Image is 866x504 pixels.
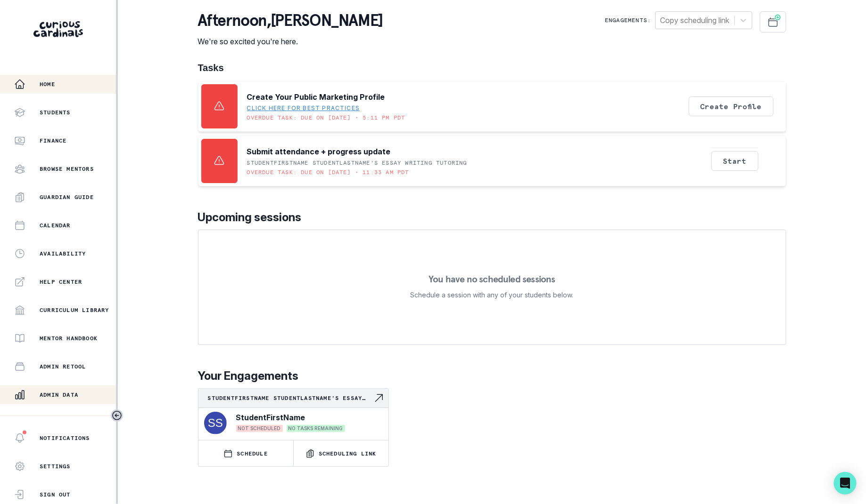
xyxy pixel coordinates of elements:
p: SCHEDULE [237,450,268,457]
p: Help Center [40,278,82,286]
p: Submit attendance + progress update [247,146,391,157]
button: Toggle sidebar [111,409,123,422]
div: Copy scheduling link [660,15,730,26]
p: Upcoming sessions [198,209,786,226]
p: Browse Mentors [40,165,94,173]
div: Open Intercom Messenger [834,472,857,495]
p: Overdue task: Due on [DATE] • 5:11 PM PDT [247,114,405,121]
p: You have no scheduled sessions [429,274,555,284]
svg: Navigate to engagement page [373,392,385,404]
p: Overdue task: Due on [DATE] • 11:33 AM PDT [247,168,409,176]
a: Click here for best practices [247,104,360,112]
p: Admin Data [40,391,78,399]
p: We're so excited you're here. [198,36,383,47]
p: Finance [40,137,66,144]
p: Students [40,109,71,116]
p: Guardian Guide [40,193,94,201]
p: Home [40,80,55,88]
p: Engagements: [605,16,651,24]
p: Create Your Public Marketing Profile [247,91,385,103]
button: Schedule Sessions [760,11,786,32]
button: Start [711,151,759,171]
button: SCHEDULE [198,440,293,466]
img: svg [204,412,227,434]
img: Curious Cardinals Logo [33,21,83,37]
a: StudentFirstName StudentLastName's Essay Writing tutoringNavigate to engagement pageStudentFirstN... [198,389,388,436]
p: Admin Retool [40,363,86,370]
p: Scheduling Link [319,450,377,457]
p: Calendar [40,222,71,229]
p: Mentor Handbook [40,335,98,342]
p: Notifications [40,434,90,442]
button: Scheduling Link [294,440,388,466]
p: Sign Out [40,491,71,498]
p: afternoon , [PERSON_NAME] [198,11,383,30]
p: StudentFirstName StudentLastName's Essay Writing tutoring [208,394,373,402]
p: Curriculum Library [40,306,109,314]
button: Create Profile [689,96,774,116]
p: Your Engagements [198,368,786,384]
p: Schedule a session with any of your students below. [411,289,574,301]
p: Availability [40,250,86,257]
p: Settings [40,463,71,470]
p: StudentFirstName StudentLastName's Essay Writing tutoring [247,159,467,167]
h1: Tasks [198,62,786,73]
span: NO TASKS REMAINING [287,425,345,432]
span: NOT SCHEDULED [236,425,283,432]
p: StudentFirstName [236,412,305,423]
